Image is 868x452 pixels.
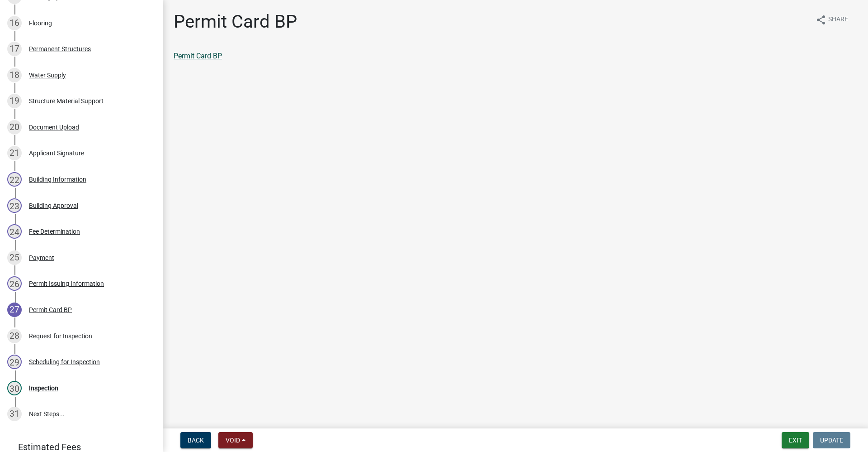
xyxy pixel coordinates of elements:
[7,94,22,108] div: 19
[7,198,22,213] div: 23
[29,98,104,104] div: Structure Material Support
[7,120,22,135] div: 20
[7,42,22,56] div: 17
[7,329,22,343] div: 28
[813,432,850,448] button: Update
[29,359,100,365] div: Scheduling for Inspection
[7,68,22,82] div: 18
[808,11,855,29] button: shareShare
[7,407,22,421] div: 31
[828,14,848,25] span: Share
[180,432,211,448] button: Back
[29,307,72,313] div: Permit Card BP
[7,303,22,317] div: 27
[29,72,66,78] div: Water Supply
[29,280,104,287] div: Permit Issuing Information
[816,14,826,25] i: share
[29,20,52,26] div: Flooring
[7,276,22,291] div: 26
[29,385,58,391] div: Inspection
[7,172,22,187] div: 22
[218,432,253,448] button: Void
[7,16,22,30] div: 16
[820,437,843,444] span: Update
[174,52,222,60] a: Permit Card BP
[29,255,54,261] div: Payment
[7,250,22,265] div: 25
[29,333,92,339] div: Request for Inspection
[7,146,22,160] div: 21
[226,437,240,444] span: Void
[7,355,22,369] div: 29
[29,124,79,130] div: Document Upload
[29,228,80,235] div: Fee Determination
[174,11,297,33] h1: Permit Card BP
[29,176,86,183] div: Building Information
[29,202,78,209] div: Building Approval
[29,46,91,52] div: Permanent Structures
[7,381,22,395] div: 30
[188,437,204,444] span: Back
[782,432,809,448] button: Exit
[29,150,84,156] div: Applicant Signature
[7,224,22,239] div: 24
